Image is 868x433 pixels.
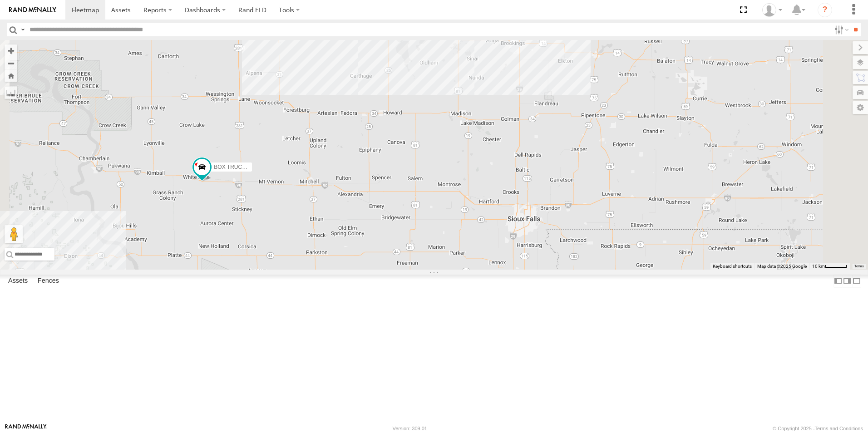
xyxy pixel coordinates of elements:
[393,426,427,431] div: Version: 309.01
[818,3,832,17] i: ?
[812,264,825,269] span: 10 km
[33,275,64,287] label: Fences
[713,263,752,270] button: Keyboard shortcuts
[757,264,807,269] span: Map data ©2025 Google
[5,225,23,243] button: Drag Pegman onto the map to open Street View
[9,7,56,13] img: rand-logo.svg
[852,275,861,288] label: Hide Summary Table
[5,424,47,433] a: Visit our Website
[19,23,26,36] label: Search Query
[843,275,852,288] label: Dock Summary Table to the Right
[773,426,863,431] div: © Copyright 2025 -
[5,44,17,57] button: Zoom in
[5,69,17,82] button: Zoom Home
[815,426,863,431] a: Terms and Conditions
[809,263,850,270] button: Map Scale: 10 km per 45 pixels
[214,164,258,170] span: BOX TRUCK#118
[833,275,843,288] label: Dock Summary Table to the Left
[854,265,864,268] a: Terms (opens in new tab)
[759,3,785,17] div: Devan Weelborg
[5,57,17,69] button: Zoom out
[4,275,32,287] label: Assets
[853,101,868,114] label: Map Settings
[831,23,850,36] label: Search Filter Options
[5,86,17,99] label: Measure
